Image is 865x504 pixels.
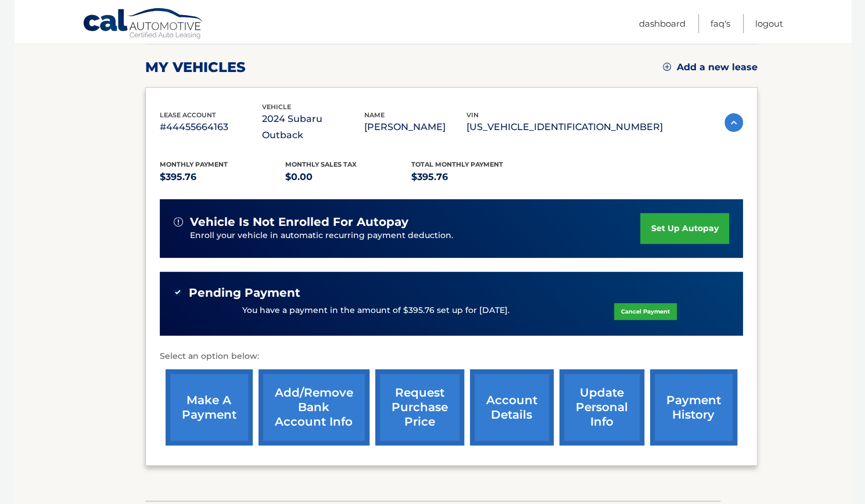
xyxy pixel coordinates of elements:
a: payment history [650,369,737,445]
span: name [364,111,385,119]
a: Cancel Payment [614,303,677,320]
a: update personal info [559,369,644,445]
span: Pending Payment [189,286,300,300]
h2: my vehicles [145,59,246,76]
p: #44455664163 [160,119,262,135]
p: [PERSON_NAME] [364,119,466,135]
span: vin [466,111,479,119]
span: Total Monthly Payment [411,160,503,168]
span: vehicle [262,103,291,111]
p: 2024 Subaru Outback [262,111,364,143]
span: vehicle is not enrolled for autopay [190,215,408,229]
img: check-green.svg [174,288,182,296]
p: Select an option below: [160,350,743,363]
span: Monthly Payment [160,160,228,168]
a: Logout [755,14,783,33]
a: account details [470,369,554,445]
a: Cal Automotive [82,8,204,41]
img: accordion-active.svg [724,113,743,132]
img: alert-white.svg [174,217,183,226]
p: Enroll your vehicle in automatic recurring payment deduction. [190,229,641,242]
a: Add a new lease [663,62,758,73]
a: request purchase price [375,369,464,445]
a: make a payment [166,369,253,445]
p: $0.00 [285,169,411,185]
img: add.svg [663,63,671,71]
span: lease account [160,111,216,119]
a: FAQ's [710,14,730,33]
a: Dashboard [639,14,685,33]
p: $395.76 [411,169,537,185]
a: Add/Remove bank account info [259,369,369,445]
p: $395.76 [160,169,286,185]
p: You have a payment in the amount of $395.76 set up for [DATE]. [242,304,509,317]
a: set up autopay [640,213,728,244]
p: [US_VEHICLE_IDENTIFICATION_NUMBER] [466,119,663,135]
span: Monthly sales Tax [285,160,357,168]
